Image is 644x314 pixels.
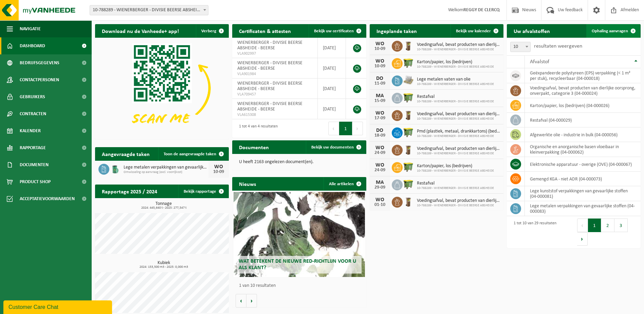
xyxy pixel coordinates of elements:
button: 2 [601,219,614,232]
span: Lege metalen vaten van olie [417,77,494,82]
img: WB-0140-HPE-BN-01 [403,144,414,155]
label: resultaten weergeven [534,43,582,49]
span: 10-788289 - WIENERBERGER - DIVISIE BEERSE ABSHEIDE [417,117,500,121]
span: Voedingsafval, bevat producten van dierlijke oorsprong, onverpakt, categorie 3 [417,42,500,48]
div: 01-10 [373,203,387,207]
img: WB-0140-HPE-BN-01 [403,109,414,121]
div: 17-09 [373,116,387,121]
button: Volgende [246,294,257,308]
strong: REGGY DE CLERCQ [463,7,500,13]
a: Bekijk uw certificaten [309,24,366,38]
a: Toon de aangevraagde taken [158,147,228,161]
span: Navigatie [20,20,41,37]
td: lege metalen verpakkingen van gevaarlijke stoffen (04-000083) [525,201,641,216]
img: WB-1100-HPE-GN-50 [403,178,414,190]
span: Lege metalen verpakkingen van gevaarlijke stoffen [124,165,208,170]
div: MA [373,93,387,99]
td: afgewerkte olie - industrie in bulk (04-000056) [525,127,641,142]
span: Gebruikers [20,88,45,105]
div: 18-09 [373,133,387,138]
button: Verberg [196,24,228,38]
td: [DATE] [318,99,346,119]
div: 24-09 [373,168,387,173]
button: 1 [339,122,352,135]
img: WB-0140-HPE-BN-01 [403,40,414,51]
span: 10-788289 - WIENERBERGER - DIVISIE BEERSE ABSHEIDE [417,204,500,208]
h2: Ingeplande taken [370,24,424,37]
span: 10-788289 - WIENERBERGER - DIVISIE BEERSE ABSHEIDE [417,169,494,173]
span: 10-788289 - WIENERBERGER - DIVISIE BEERSE ABSHEIDE [417,152,500,156]
span: Bedrijfsgegevens [20,54,59,71]
span: Toon de aangevraagde taken [164,152,216,156]
button: Vorige [236,294,246,308]
div: WO [373,110,387,116]
h2: Download nu de Vanheede+ app! [95,24,186,37]
span: Bekijk uw documenten [311,145,354,150]
div: 10-09 [373,47,387,51]
a: Wat betekent de nieuwe RED-richtlijn voor u als klant? [234,192,365,277]
div: MA [373,180,387,185]
h2: Uw afvalstoffen [507,24,557,37]
a: Ophaling aanvragen [586,24,640,38]
td: organische en anorganische basen vloeibaar in kleinverpakking (04-000062) [525,142,641,157]
h2: Rapportage 2025 / 2024 [95,185,164,198]
span: 10-788289 - WIENERBERGER - DIVISIE BEERSE ABSHEIDE [417,100,494,104]
span: VLA615308 [237,112,312,118]
h2: Nieuws [232,177,263,190]
button: Next [352,122,363,135]
img: WB-1100-HPE-GN-50 [403,57,414,69]
a: Bekijk uw documenten [306,140,366,154]
div: 1 tot 4 van 4 resultaten [236,121,278,136]
span: Dashboard [20,37,45,54]
span: Afvalstof [530,59,549,65]
div: 1 tot 10 van 29 resultaten [510,218,556,246]
span: Omwisseling op aanvraag (excl. voorrijkost) [124,170,208,174]
td: gemengd KGA - niet ADR (04-000073) [525,172,641,186]
td: elektronische apparatuur - overige (OVE) (04-000067) [525,157,641,172]
button: 3 [614,219,628,232]
td: [DATE] [318,58,346,78]
img: WB-1100-HPE-GN-50 [403,92,414,103]
span: VLA901984 [237,71,312,77]
td: restafval (04-000029) [525,113,641,127]
button: 1 [588,219,601,232]
span: Verberg [201,29,216,33]
span: Acceptatievoorwaarden [20,190,75,207]
span: Contracten [20,105,46,122]
span: Wat betekent de nieuwe RED-richtlijn voor u als klant? [239,259,356,271]
span: Rapportage [20,139,46,156]
div: 11-09 [373,81,387,86]
span: Ophaling aanvragen [592,29,628,33]
div: 29-09 [373,185,387,190]
span: WIENERBERGER - DIVISIE BEERSE ABSHEIDE - BEERSE [237,60,302,71]
span: Bekijk uw certificaten [314,29,354,33]
span: 10 [510,42,531,52]
h2: Aangevraagde taken [95,147,157,160]
span: 10-788289 - WIENERBERGER - DIVISIE BEERSE ABSHEIDE [417,65,494,69]
a: Alle artikelen [324,177,366,191]
span: 10-788289 - WIENERBERGER - DIVISIE BEERSE ABSHEIDE [417,82,494,86]
span: Voedingsafval, bevat producten van dierlijke oorsprong, onverpakt, categorie 3 [417,146,500,152]
div: WO [373,41,387,47]
td: karton/papier, los (bedrijven) (04-000026) [525,98,641,113]
div: DO [373,128,387,133]
div: 10-09 [212,170,225,174]
span: 10-788289 - WIENERBERGER - DIVISIE BEERSE ABSHEIDE [417,48,500,52]
span: VLA709457 [237,92,312,97]
span: 10 [511,42,530,52]
button: Previous [577,219,588,232]
span: 2024: 445,640 t - 2025: 277,547 t [98,206,229,210]
h2: Certificaten & attesten [232,24,298,37]
div: WO [373,197,387,203]
img: Download de VHEPlus App [95,38,229,138]
span: WIENERBERGER - DIVISIE BEERSE ABSHEIDE - BEERSE [237,101,302,112]
td: voedingsafval, bevat producten van dierlijke oorsprong, onverpakt, categorie 3 (04-000024) [525,83,641,98]
div: 24-09 [373,151,387,155]
iframe: chat widget [3,299,113,314]
span: Bekijk uw kalender [456,29,491,33]
div: DO [373,76,387,81]
button: Previous [328,122,339,135]
div: WO [212,164,225,170]
h3: Tonnage [98,202,229,210]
